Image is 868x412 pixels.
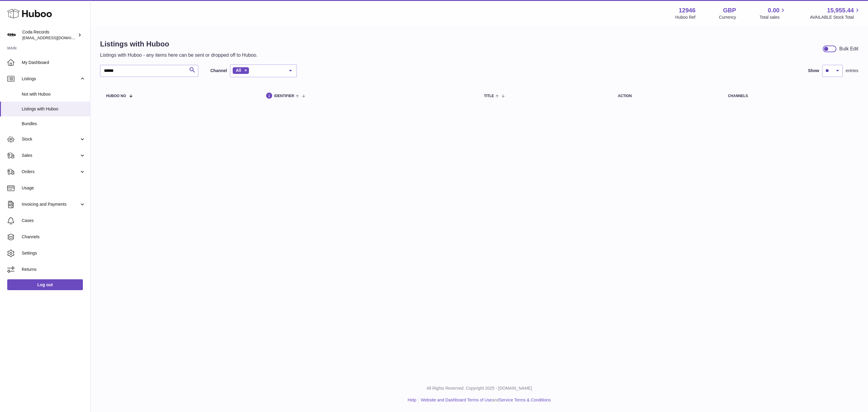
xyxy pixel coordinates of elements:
[810,14,861,20] span: AVAILABLE Stock Total
[22,136,79,142] span: Stock
[728,94,852,98] div: channels
[236,68,241,73] span: All
[22,91,86,97] span: Not with Huboo
[768,6,780,14] span: 0.00
[100,39,258,49] h1: Listings with Huboo
[274,94,294,98] span: identifier
[95,385,863,391] p: All Rights Reserved. Copyright 2025 - [DOMAIN_NAME]
[22,106,86,112] span: Listings with Huboo
[100,52,258,59] p: Listings with Huboo - any items here can be sent or dropped off to Huboo.
[827,6,854,14] span: 15,955.44
[719,14,736,20] div: Currency
[22,201,79,207] span: Invoicing and Payments
[499,398,551,402] a: Service Terms & Conditions
[679,6,696,14] strong: 12946
[22,153,79,158] span: Sales
[419,397,551,403] li: and
[22,185,86,191] span: Usage
[22,29,77,41] div: Coda Records
[675,14,696,20] div: Huboo Ref
[210,68,227,74] label: Channel
[839,46,858,52] div: Bulk Edit
[723,6,736,14] strong: GBP
[846,68,858,74] span: entries
[7,279,83,290] a: Log out
[22,169,79,175] span: Orders
[484,94,494,98] span: title
[810,6,861,20] a: 15,955.44 AVAILABLE Stock Total
[22,121,86,127] span: Bundles
[759,14,786,20] span: Total sales
[618,94,716,98] div: action
[7,30,16,40] img: internalAdmin-12946@internal.huboo.com
[22,76,79,82] span: Listings
[421,398,492,402] a: Website and Dashboard Terms of Use
[22,35,89,40] span: [EMAIL_ADDRESS][DOMAIN_NAME]
[759,6,786,20] a: 0.00 Total sales
[22,267,86,272] span: Returns
[22,218,86,223] span: Cases
[22,60,86,65] span: My Dashboard
[408,398,417,402] a: Help
[106,94,126,98] span: Huboo no
[22,234,86,240] span: Channels
[22,250,86,256] span: Settings
[808,68,819,74] label: Show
